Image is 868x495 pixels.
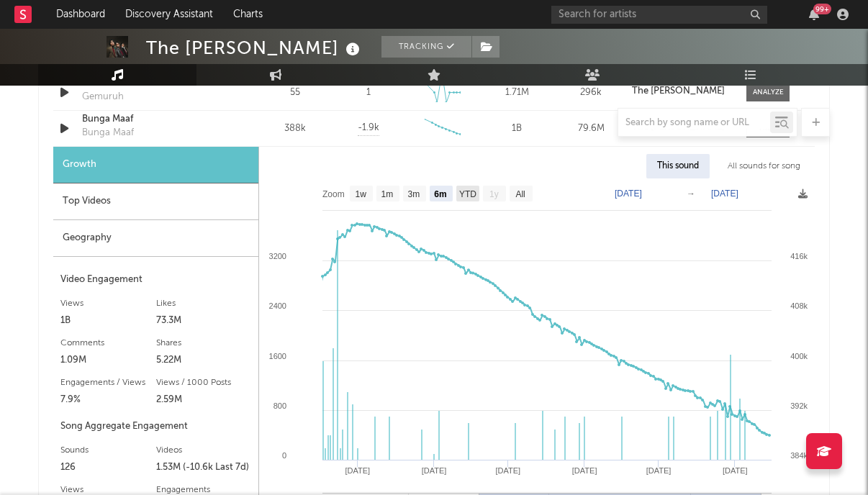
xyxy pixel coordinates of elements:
div: 1.09M [60,352,156,369]
div: Growth [53,147,258,183]
div: The [PERSON_NAME] [146,36,363,60]
button: 99+ [809,9,819,20]
div: Comments [60,335,156,352]
div: Video Engagement [60,271,251,289]
div: Geography [53,220,258,257]
text: [DATE] [496,466,521,475]
text: 1y [489,189,499,199]
text: [DATE] [723,466,748,475]
text: 800 [273,401,286,410]
div: 99 + [813,4,831,14]
div: 1B [60,312,156,330]
text: [DATE] [646,466,672,475]
button: Tracking [381,36,471,58]
div: 7.9% [60,391,156,409]
div: 73.3M [156,312,252,330]
text: YTD [459,189,476,199]
div: All sounds for song [717,154,811,178]
div: Views [60,295,156,312]
input: Search by song name or URL [618,117,770,129]
text: 1w [356,189,367,199]
text: All [515,189,525,199]
div: 5.22M [156,352,252,369]
text: 1m [381,189,394,199]
div: 55 [261,86,328,100]
text: 408k [790,301,808,310]
div: 296k [558,86,625,100]
text: 6m [434,189,446,199]
text: 3200 [269,252,286,260]
div: 1 [366,86,371,100]
input: Search for artists [551,6,767,24]
strong: The [PERSON_NAME] [632,86,725,96]
text: [DATE] [345,466,370,475]
div: Likes [156,295,252,312]
text: 1600 [269,352,286,360]
text: 400k [790,352,808,360]
div: Shares [156,335,252,352]
text: 384k [790,451,808,460]
div: 2.59M [156,391,252,409]
text: [DATE] [422,466,447,475]
text: 3m [408,189,420,199]
div: Sounds [60,442,156,459]
div: This sound [646,154,710,178]
text: [DATE] [615,189,642,199]
a: The [PERSON_NAME] [632,86,732,96]
div: Top Videos [53,183,258,220]
div: 126 [60,459,156,476]
div: Engagements / Views [60,374,156,391]
div: Song Aggregate Engagement [60,418,251,435]
div: Gemuruh [82,90,124,104]
text: Zoom [322,189,345,199]
text: 416k [790,252,808,260]
text: [DATE] [572,466,597,475]
div: Views / 1000 Posts [156,374,252,391]
div: Videos [156,442,252,459]
text: → [687,189,695,199]
text: 392k [790,401,808,410]
text: 2400 [269,301,286,310]
div: 1.71M [484,86,551,100]
div: 1.53M (-10.6k Last 7d) [156,459,252,476]
text: [DATE] [711,189,738,199]
text: 0 [282,451,286,460]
